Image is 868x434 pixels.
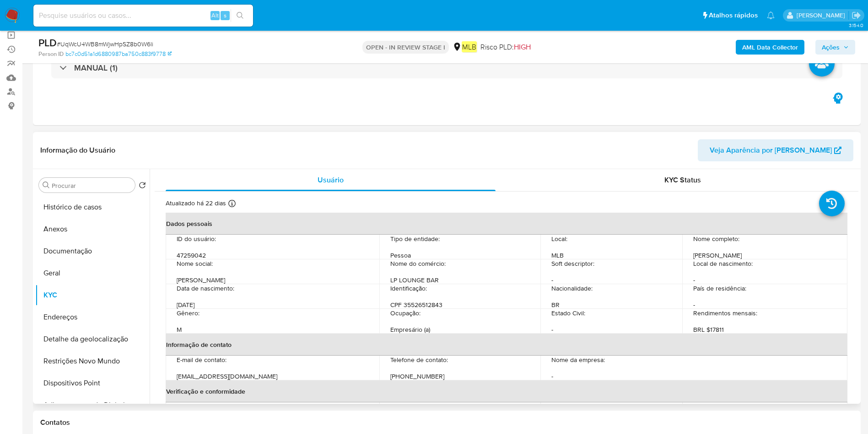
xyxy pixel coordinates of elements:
[347,396,395,404] p: Sujeito obrigado :
[38,50,64,58] b: Person ID
[166,199,226,208] p: Atualizado há 22 dias
[347,308,377,316] p: Ocupação :
[211,11,219,20] span: Alt
[177,356,281,364] p: [EMAIL_ADDRESS][DOMAIN_NAME]
[406,264,455,272] p: LP LOUNGE BAR
[698,139,853,161] button: Veja Aparência por [PERSON_NAME]
[35,372,150,394] button: Dispositivos Point
[462,41,477,52] em: MLB
[177,242,216,250] p: ID do usuário :
[575,352,577,360] p: -
[238,286,257,294] p: [DATE]
[35,262,150,284] button: Geral
[224,11,226,20] span: s
[664,175,701,185] span: KYC Status
[203,308,209,316] p: M
[35,218,150,240] button: Anexos
[518,242,534,250] p: Local :
[177,347,226,356] p: E-mail de contato :
[35,306,150,328] button: Endereços
[752,264,754,272] p: -
[177,264,213,272] p: Nome social :
[166,213,848,235] th: Dados pessoais
[709,11,758,20] span: Atalhos rápidos
[689,286,742,294] p: País de residência :
[514,42,531,52] span: HIGH
[35,284,150,306] button: KYC
[52,181,131,190] input: Procurar
[38,35,57,50] b: PLD
[35,328,150,350] button: Detalhe da geolocalização
[400,242,422,250] p: Pessoa
[742,40,798,55] b: AML Data Collector
[318,175,344,185] span: Usuário
[40,146,115,155] h1: Informação do Usuário
[216,264,267,272] p: [PERSON_NAME]
[220,242,249,250] p: 47259042
[689,308,753,316] p: Rendimentos mensais :
[736,40,804,55] button: AML Data Collector
[689,396,761,404] p: Tipo de Confirmação PEP :
[177,286,234,294] p: Data de nascimento :
[409,352,464,360] p: [PHONE_NUMBER]
[347,264,403,272] p: Nome do comércio :
[767,11,775,19] a: Notificações
[797,11,848,20] p: juliane.miranda@mercadolivre.com
[745,286,747,294] p: -
[399,396,400,404] p: -
[166,367,848,389] th: Verificação e conformidade
[57,39,153,49] span: # UqWcU4WB8mWjwHpSZ8b0W6li
[538,242,550,250] p: MLB
[35,240,150,262] button: Documentação
[35,196,150,218] button: Histórico de casos
[849,22,863,29] span: 3.154.0
[555,308,557,316] p: -
[33,10,253,22] input: Pesquise usuários ou casos...
[381,308,423,316] p: Empresário (a)
[177,308,199,316] p: Gênero :
[35,350,150,372] button: Restrições Novo Mundo
[231,9,249,22] button: search-icon
[815,40,855,55] button: Ações
[43,181,50,189] button: Procurar
[40,418,853,427] h1: Contatos
[756,308,787,316] p: BRL $17811
[822,40,840,55] span: Ações
[710,139,832,161] span: Veja Aparência por [PERSON_NAME]
[166,323,848,345] th: Informação de contato
[388,286,441,294] p: CPF 35526512843
[852,11,861,20] a: Sair
[35,394,150,416] button: Adiantamentos de Dinheiro
[518,286,559,294] p: Nacionalidade :
[689,242,735,250] p: Nome completo :
[347,352,405,360] p: Telefone de contato :
[362,41,449,54] p: OPEN - IN REVIEW STAGE I
[218,396,240,404] p: verified
[65,50,172,58] a: bc7c0d51a1d6880987ba750c883f9778
[74,63,118,73] h3: MANUAL (1)
[518,308,552,316] p: Estado Civil :
[347,242,397,250] p: Tipo de entidade :
[765,396,767,404] p: -
[739,242,789,250] p: [PERSON_NAME]
[51,57,842,78] div: MANUAL (1)
[480,42,531,52] span: Risco PLD:
[518,396,571,404] p: PEP confirmado :
[347,286,384,294] p: Identificação :
[518,264,561,272] p: Soft descriptor :
[518,352,571,360] p: Nome da empresa :
[139,181,146,192] button: Retornar ao pedido padrão
[565,264,566,272] p: -
[563,286,571,294] p: BR
[689,264,748,272] p: Local de nascimento :
[177,396,215,404] p: Nível de KYC :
